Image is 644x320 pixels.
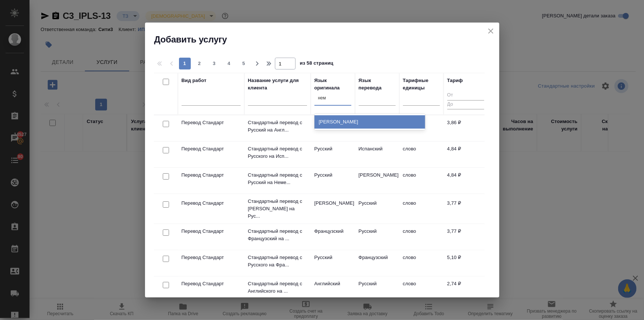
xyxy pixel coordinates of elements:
p: Перевод Стандарт [182,200,241,207]
td: Английский [311,276,355,302]
div: Язык оригинала [314,77,351,92]
td: [PERSON_NAME] [311,196,355,222]
td: 3,86 ₽ [444,115,488,141]
p: Перевод Стандарт [182,280,241,287]
td: 4,84 ₽ [444,142,488,167]
div: Тариф [447,77,463,84]
td: слово [399,250,444,276]
td: слово [399,224,444,250]
p: Стандартный перевод с Английского на ... [248,280,307,295]
input: От [447,91,484,100]
p: Стандартный перевод с [PERSON_NAME] на Рус... [248,198,307,220]
td: 3,77 ₽ [444,196,488,222]
button: 5 [238,58,250,69]
span: 3 [209,60,220,67]
td: 2,74 ₽ [444,276,488,302]
td: Французский [311,224,355,250]
td: Русский [311,168,355,194]
td: Русский [311,250,355,276]
p: Перевод Стандарт [182,119,241,126]
span: 2 [194,60,206,67]
td: слово [399,196,444,222]
input: До [447,100,484,109]
td: слово [399,276,444,302]
td: 5,10 ₽ [444,250,488,276]
p: Перевод Стандарт [182,171,241,179]
p: Стандартный перевод с Русский на Англ... [248,119,307,134]
td: Французский [355,250,399,276]
td: слово [399,168,444,194]
p: Стандартный перевод с Русский на Неме... [248,171,307,186]
td: Русский [311,115,355,141]
span: 4 [223,60,235,67]
td: слово [399,142,444,167]
div: Вид работ [182,77,207,84]
td: Испанский [355,142,399,167]
div: Название услуги для клиента [248,77,307,92]
span: 5 [238,60,250,67]
span: из 58 страниц [300,59,334,69]
td: Русский [355,224,399,250]
p: Стандартный перевод с Русского на Исп... [248,145,307,160]
button: close [485,25,496,37]
td: 3,77 ₽ [444,224,488,250]
p: Перевод Стандарт [182,145,241,153]
p: Стандартный перевод с Французский на ... [248,228,307,242]
p: Перевод Стандарт [182,254,241,261]
td: 4,84 ₽ [444,168,488,194]
button: 2 [194,58,206,69]
div: [PERSON_NAME] [314,115,425,129]
p: Стандартный перевод с Русского на Фра... [248,254,307,269]
button: 4 [223,58,235,69]
td: Русский [311,142,355,167]
button: 3 [209,58,220,69]
td: [PERSON_NAME] [355,168,399,194]
h2: Добавить услугу [154,34,499,45]
div: Тарифные единицы [403,77,440,92]
td: Русский [355,196,399,222]
div: Язык перевода [359,77,396,92]
td: Русский [355,276,399,302]
p: Перевод Стандарт [182,228,241,235]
